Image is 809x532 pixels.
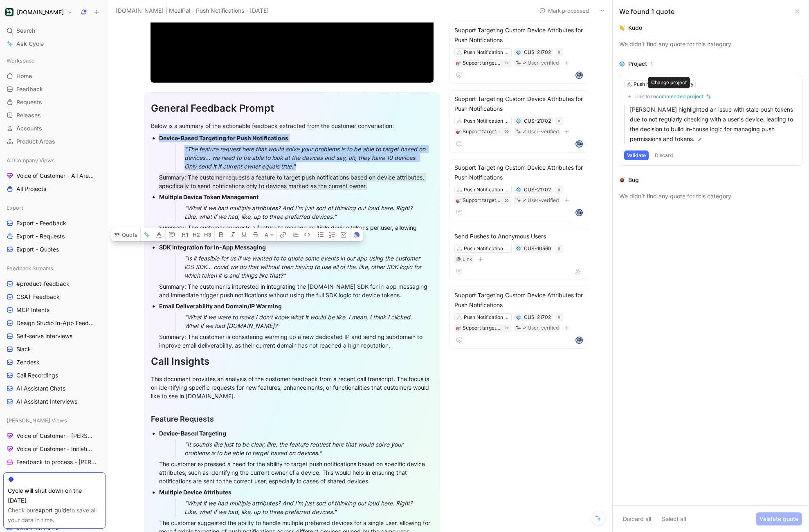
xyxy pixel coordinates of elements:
img: 🐞 [619,177,625,183]
div: User-verified [528,128,559,136]
img: 🎯 [456,325,461,330]
span: [PERSON_NAME] Views [7,416,67,424]
span: Export - Quotes [16,245,59,254]
button: Link to recommended project [624,92,715,101]
div: Link to recommended project [634,93,703,100]
img: 💠 [516,187,521,192]
div: Workspace [3,54,106,67]
a: Quotes to link - [PERSON_NAME] [3,469,106,481]
div: We didn’t find any quote for this category [619,39,802,49]
a: Design Studio In-App Feedback [3,317,106,329]
img: 💠 [516,246,521,251]
strong: SDK Integration for In-App Messaging [159,244,266,251]
div: "What if we were to make I don't know what it would be like. I mean, I think I clicked. What if w... [184,313,427,330]
div: Push Notification Delivery [464,245,510,253]
span: Feedback to process - [PERSON_NAME] [16,458,96,466]
div: Link [463,255,472,263]
div: Project [628,59,647,69]
strong: Email Deliverability and Domain/IP Warming [159,303,282,310]
div: Push Notification Delivery [464,48,510,56]
div: Support targeting custom device attributes for push notifications [463,324,501,332]
div: Summary: The customer is interested in integrating the [DOMAIN_NAME] SDK for in-app messaging and... [159,282,433,299]
div: Export [3,202,106,214]
div: All Company ViewsVoice of Customer - All AreasAll Projects [3,154,106,195]
a: Slack [3,343,106,355]
div: Feedback Streams#product-feedbackCSAT FeedbackMCP IntentsDesign Studio In-App FeedbackSelf-serve ... [3,262,106,408]
div: Kudo [628,23,642,33]
span: Search [16,26,35,36]
img: avatar [576,210,582,215]
a: CSAT Feedback [3,291,106,303]
img: 💠 [516,315,521,320]
span: Releases [16,111,41,119]
div: Call Insights [151,354,433,369]
div: All Company Views [3,154,106,166]
span: Ask Cycle [16,39,44,49]
a: Export - Requests [3,230,106,242]
div: This document provides an analysis of the customer feedback from a recent call transcript. The fo... [151,375,433,400]
div: User-verified [528,196,559,204]
span: Voice of Customer - Initiatives [16,445,94,453]
div: "What if we had multiple attributes? And I'm just sort of thinking out loud here. Right? Like, wh... [184,499,427,516]
a: Zendesk [3,356,106,368]
div: Support Targeting Custom Device Attributes for Push Notifications [454,163,583,182]
a: Home [3,70,106,82]
img: avatar [576,337,582,343]
img: 💠 [516,50,521,55]
span: Feedback [16,85,43,93]
a: Call Recordings [3,369,106,382]
span: Quotes to link - [PERSON_NAME] [16,471,95,479]
div: "What if we had multiple attributes? And I'm just sort of thinking out loud here. Right? Like, wh... [184,204,427,221]
a: Feedback to process - [PERSON_NAME] [3,456,106,468]
img: 👏 [619,25,625,31]
button: Customer.io[DOMAIN_NAME] [3,7,74,18]
a: AI Assistant Chats [3,382,106,395]
span: Export - Feedback [16,219,66,227]
button: Mark processed [535,5,593,16]
button: A [262,228,276,241]
div: Support Targeting Custom Device Attributes for Push Notifications [454,94,583,114]
a: Feedback [3,83,106,95]
div: Feedback Streams [3,262,106,274]
a: Self-serve interviews [3,330,106,342]
div: User-verified [528,59,559,67]
button: Quote [111,228,140,241]
div: Cycle will shut down on the [DATE]. [8,486,101,505]
strong: Multiple Device Token Management [159,193,258,200]
img: 💠 [516,119,521,123]
div: Bug [628,175,639,185]
span: #product-feedback [16,280,70,288]
button: 💠 [516,49,521,55]
div: User-verified [528,324,559,332]
h1: [DOMAIN_NAME] [17,9,64,16]
span: All Company Views [7,156,55,164]
img: Customer.io [5,8,13,16]
div: [PERSON_NAME] Views [3,414,106,426]
span: Feedback Streams [7,264,53,272]
img: avatar [576,141,582,147]
div: Push Notification Delivery [634,80,694,88]
mark: "The feature request here that would solve your problems is to be able to target based on devices... [184,145,427,171]
span: Export [7,204,23,212]
img: pen.svg [697,137,703,142]
div: Below is a summary of the actionable feedback extracted from the customer conversation: [151,121,433,130]
button: 💠 [516,314,521,320]
div: CUS-21702 [524,117,551,125]
img: 🎯 [456,129,461,134]
div: Support Targeting Custom Device Attributes for Push Notifications [454,290,583,310]
a: Voice of Customer - [PERSON_NAME] [3,430,106,442]
strong: Multiple Device Attributes [159,489,231,496]
div: 💠 [516,246,521,251]
span: AI Assistant Interviews [16,397,77,406]
span: MCP Intents [16,306,49,314]
div: The customer expressed a need for the ability to target push notifications based on specific devi... [159,460,433,485]
a: Product Areas [3,135,106,148]
span: Zendesk [16,358,40,366]
a: AI Assistant Interviews [3,395,106,408]
div: 1 [650,59,653,69]
a: export guide [35,507,70,514]
p: [PERSON_NAME] highlighted an issue with stale push tokens due to not regularly checking with a us... [630,105,797,144]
